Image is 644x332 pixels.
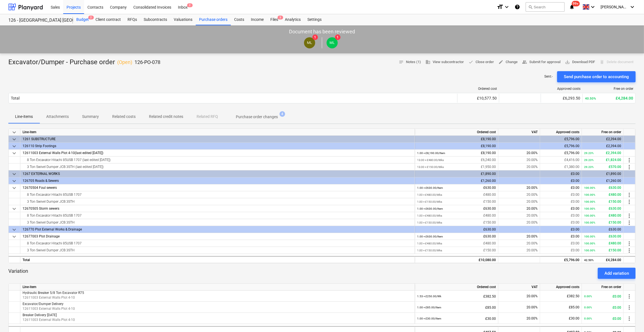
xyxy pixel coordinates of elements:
div: £150.00 [417,219,496,226]
span: Submit for approval [522,59,560,65]
span: keyboard_arrow_down [11,136,18,143]
span: View subcontractor [425,59,464,65]
span: 12611003 External Walls Plot 4-10 [23,307,75,311]
div: £2,394.00 [584,143,621,150]
div: 3 Ton Swivel Dumper JCB 3STH [23,219,412,226]
div: Files [267,14,281,25]
small: 0.00% [584,295,592,298]
p: Purchase order changes [236,114,278,120]
div: 126110 Strip Footings [23,143,412,149]
span: 2 [88,16,94,19]
span: keyboard_arrow_down [11,178,18,184]
div: Total [11,96,19,100]
div: £0.00 [584,291,621,302]
span: more_vert [626,247,633,254]
span: more_vert [626,240,633,247]
div: Ordered cost [460,87,497,91]
div: £0.00 [542,184,579,191]
small: 100.00% [584,242,595,245]
i: format_size [497,4,503,10]
a: Settings [304,14,325,25]
div: £630.00 [584,233,621,240]
a: Purchase orders [196,14,231,25]
div: £30.00 [417,313,496,324]
div: Free on order [585,87,633,91]
span: keyboard_arrow_down [11,150,18,157]
div: £0.00 [542,177,579,184]
button: Add variation [598,268,636,279]
span: keyboard_arrow_down [11,205,18,212]
small: 100.00% [584,186,595,189]
div: 20.00% [498,240,540,247]
span: business [425,60,430,65]
div: £1,260.00 [417,177,496,184]
i: keyboard_arrow_down [629,4,636,10]
div: £1,890.00 [417,170,496,177]
span: 1 [312,34,318,40]
span: Hydraulic Breaker 5/8 Ton Excavator R75 [23,291,84,295]
div: 20.00% [498,163,540,170]
small: 100.00% [584,200,595,203]
span: more_vert [626,212,633,219]
i: notifications [569,4,575,10]
small: 1.00 × £480.00 / Wks [417,214,442,217]
div: 20.00% [498,302,540,313]
div: £630.00 [417,205,496,212]
div: £150.00 [417,247,496,254]
div: 1261 SUBSTRUCTURE [23,136,412,142]
div: Analytics [281,14,304,25]
span: Notes (1) [399,59,421,65]
div: £8,190.00 [417,150,496,157]
a: Files3 [267,14,281,25]
button: Change [496,58,520,66]
i: keyboard_arrow_down [589,4,596,10]
div: RFQs [124,14,140,25]
div: 20.00% [498,150,540,157]
div: £630.00 [417,184,496,191]
div: £480.00 [584,191,621,198]
div: 20.00% [498,157,540,163]
i: Knowledge base [515,4,520,10]
p: Variation [8,268,28,279]
div: £5,796.00 [542,136,579,143]
small: 1.00 × £630.00 / Item [417,207,443,210]
a: Subcontracts [140,14,170,25]
div: Approved costs [543,87,581,91]
div: £30.00 [542,313,579,324]
span: more_vert [626,219,633,226]
div: £6,293.50 [543,96,580,100]
span: more_vert [626,164,633,170]
div: £0.00 [542,212,579,219]
div: £150.00 [417,198,496,205]
a: Budget2 [73,14,92,25]
div: Excavator/Dumper - Purchase order [8,58,160,67]
a: Costs [231,14,248,25]
span: 2 [187,3,193,7]
span: more_vert [626,192,633,198]
div: 20.00% [498,291,540,302]
div: VAT [498,284,540,291]
div: £0.00 [584,302,621,313]
div: £85.00 [542,302,579,313]
i: keyboard_arrow_down [503,4,510,10]
div: £150.00 [584,219,621,226]
span: 12611003 External Walls Plot 4-10 [23,296,75,299]
a: Valuations [170,14,196,25]
div: £2,394.00 [584,136,621,143]
div: £630.00 [417,233,496,240]
a: Client contract [92,14,124,25]
span: ML [330,41,335,45]
div: Approved costs [540,129,582,136]
span: ML [307,41,312,45]
div: £382.50 [542,291,579,302]
small: 42.50% [584,259,594,262]
div: 20.00% [498,191,540,198]
div: Ordered cost [415,284,498,291]
div: 8 Ton Excavator Hitachi 85USB 1707 (last edited 05 Sep 2025) [23,157,412,163]
span: 12677003 Plot Drainage [23,234,60,238]
span: done [468,60,473,65]
p: Attachments [46,114,69,120]
p: 126-PO-078 [134,59,160,66]
div: 8 Ton Excavator Hitachi 85USB 1707 [23,191,412,198]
